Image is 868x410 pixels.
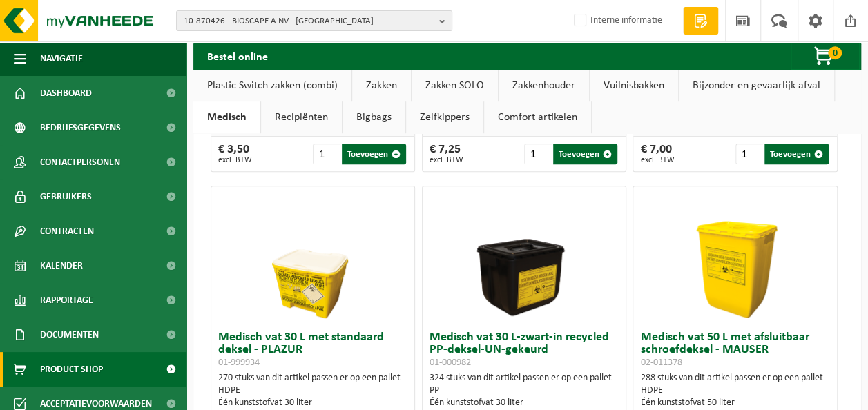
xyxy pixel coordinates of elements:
div: 270 stuks van dit artikel passen er op een pallet [218,372,408,409]
div: 288 stuks van dit artikel passen er op een pallet [640,372,830,409]
span: 01-000982 [430,358,471,368]
a: Zakkenhouder [499,70,589,101]
span: excl. BTW [640,156,674,164]
span: Contracten [40,214,94,248]
h2: Bestel online [193,42,282,69]
a: Zakken [352,70,411,101]
input: 1 [735,144,763,164]
a: Medisch [193,101,260,133]
h3: Medisch vat 30 L-zwart-in recycled PP-deksel-UN-gekeurd [430,331,619,369]
button: 10-870426 - BIOSCAPE A NV - [GEOGRAPHIC_DATA] [176,10,452,31]
a: Recipiënten [261,101,342,133]
span: Gebruikers [40,179,92,214]
input: 1 [524,144,552,164]
button: Toevoegen [764,144,829,164]
div: Één kunststofvat 50 liter [640,397,830,409]
span: Kalender [40,248,83,283]
span: 02-011378 [640,358,682,368]
a: Zelfkippers [406,101,483,133]
h3: Medisch vat 50 L met afsluitbaar schroefdeksel - MAUSER [640,331,830,369]
span: 10-870426 - BIOSCAPE A NV - [GEOGRAPHIC_DATA] [184,11,434,32]
span: 0 [828,46,842,59]
div: PP [430,384,619,397]
img: 02-011378 [666,186,804,324]
div: € 3,50 [218,144,252,164]
div: HDPE [640,384,830,397]
span: Documenten [40,318,99,352]
label: Interne informatie [571,10,662,31]
a: Comfort artikelen [484,101,591,133]
div: € 7,25 [430,144,463,164]
a: Bijzonder en gevaarlijk afval [679,70,834,101]
h3: Medisch vat 30 L met standaard deksel - PLAZUR [218,331,408,369]
button: Toevoegen [342,144,406,164]
a: Plastic Switch zakken (combi) [193,70,351,101]
div: Één kunststofvat 30 liter [430,397,619,409]
input: 1 [313,144,340,164]
span: Product Shop [40,352,103,387]
div: € 7,00 [640,144,674,164]
span: excl. BTW [430,156,463,164]
div: 324 stuks van dit artikel passen er op een pallet [430,372,619,409]
img: 01-999934 [244,186,382,324]
button: Toevoegen [553,144,617,164]
div: HDPE [218,384,408,397]
span: 01-999934 [218,358,260,368]
span: excl. BTW [218,156,252,164]
div: Één kunststofvat 30 liter [218,397,408,409]
button: 0 [791,42,860,70]
a: Zakken SOLO [412,70,498,101]
span: Contactpersonen [40,145,120,179]
span: Dashboard [40,76,92,110]
span: Navigatie [40,41,83,76]
a: Vuilnisbakken [590,70,678,101]
span: Rapportage [40,283,93,318]
a: Bigbags [343,101,405,133]
span: Bedrijfsgegevens [40,110,121,145]
img: 01-000982 [455,186,593,324]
